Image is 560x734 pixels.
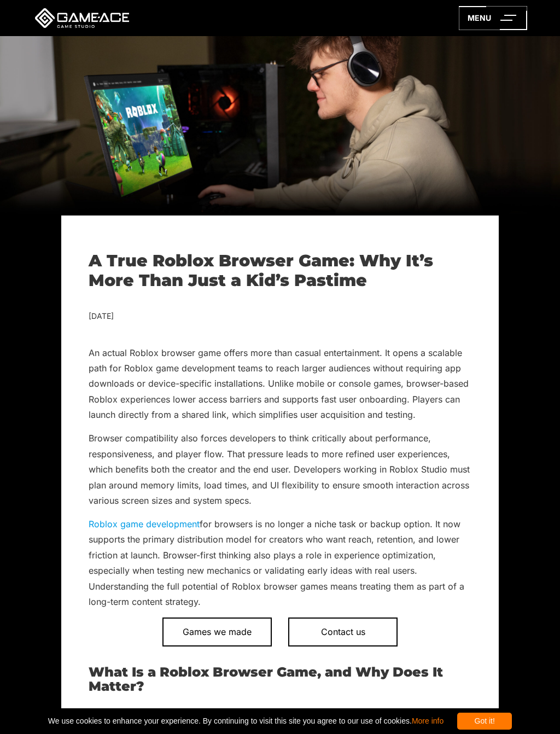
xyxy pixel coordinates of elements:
a: Games we made [162,618,272,646]
a: Roblox game development [89,519,200,529]
div: [DATE] [89,310,471,323]
span: We use cookies to enhance your experience. By continuing to visit this site you agree to our use ... [48,713,444,730]
h2: What Is a Roblox Browser Game, and Why Does It Matter? [89,665,471,694]
p: Browser compatibility also forces developers to think critically about performance, responsivenes... [89,430,471,508]
h1: A True Roblox Browser Game: Why It’s More Than Just a Kid’s Pastime [89,251,471,290]
p: for browsers is no longer a niche task or backup option. It now supports the primary distribution... [89,516,471,610]
div: Got it! [457,713,512,730]
p: An actual Roblox browser game offers more than casual entertainment. It opens a scalable path for... [89,345,471,423]
a: More info [412,716,444,725]
a: Contact us [288,618,398,646]
a: menu [459,6,527,30]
